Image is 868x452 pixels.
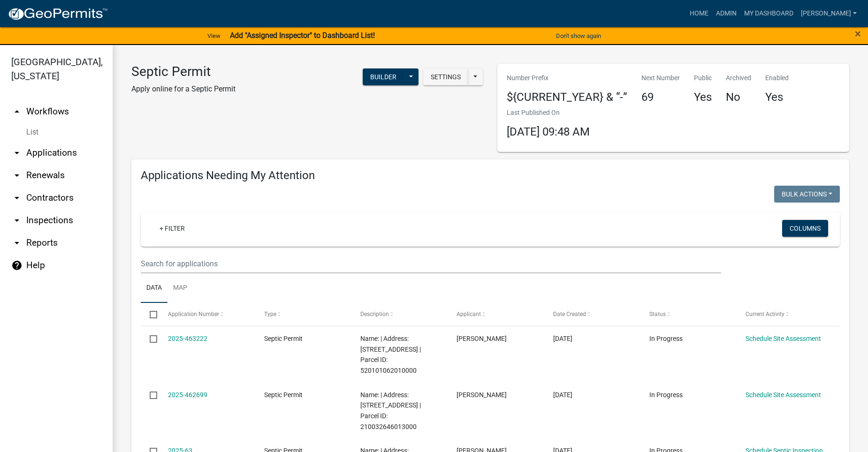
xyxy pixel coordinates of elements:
[448,303,544,325] datatable-header-cell: Applicant
[141,273,168,303] a: Data
[686,5,712,23] a: Home
[649,391,683,399] span: In Progress
[360,335,421,374] span: Name: | Address: 2385 HOLLIWELL BRIDGE RD | Parcel ID: 520101062010000
[797,5,860,23] a: [PERSON_NAME]
[649,311,666,317] span: Status
[774,186,840,203] button: Bulk Actions
[765,90,789,104] h4: Yes
[255,303,351,325] datatable-header-cell: Type
[11,106,23,117] i: arrow_drop_up
[360,311,389,317] span: Description
[11,170,23,181] i: arrow_drop_down
[694,73,712,83] p: Public
[11,260,23,271] i: help
[855,28,861,39] button: Close
[131,64,236,80] h3: Septic Permit
[737,303,833,325] datatable-header-cell: Current Activity
[360,391,421,430] span: Name: | Address: 1428 HOGBACK BRIDGE RD | Parcel ID: 210032646013000
[746,311,784,317] span: Current Activity
[507,125,590,138] span: [DATE] 09:48 AM
[726,90,751,104] h4: No
[746,335,821,342] a: Schedule Site Assessment
[264,335,303,342] span: Septic Permit
[544,303,640,325] datatable-header-cell: Date Created
[168,335,207,342] a: 2025-463222
[11,237,23,249] i: arrow_drop_down
[351,303,448,325] datatable-header-cell: Description
[141,303,159,325] datatable-header-cell: Select
[141,169,840,182] h4: Applications Needing My Attention
[855,27,861,40] span: ×
[141,254,721,273] input: Search for applications
[712,5,740,23] a: Admin
[457,311,481,317] span: Applicant
[726,73,751,83] p: Archived
[640,303,737,325] datatable-header-cell: Status
[552,28,605,44] button: Don't show again
[457,335,507,342] span: Rick Rogers
[649,335,683,342] span: In Progress
[765,73,789,83] p: Enabled
[204,28,224,44] a: View
[152,220,192,237] a: + Filter
[553,311,586,317] span: Date Created
[230,31,375,40] strong: Add "Assigned Inspector" to Dashboard List!
[782,220,828,237] button: Columns
[641,73,680,83] p: Next Number
[363,68,404,85] button: Builder
[11,215,23,226] i: arrow_drop_down
[507,108,590,118] p: Last Published On
[553,335,572,342] span: 08/13/2025
[746,391,821,399] a: Schedule Site Assessment
[553,391,572,399] span: 08/12/2025
[264,391,303,399] span: Septic Permit
[694,90,712,104] h4: Yes
[457,391,507,399] span: Rick Rogers
[168,273,193,303] a: Map
[641,90,680,104] h4: 69
[11,147,23,158] i: arrow_drop_down
[507,73,627,83] p: Number Prefix
[168,391,207,399] a: 2025-462699
[11,192,23,203] i: arrow_drop_down
[507,90,627,104] h4: ${CURRENT_YEAR} & “-”
[264,311,276,317] span: Type
[423,68,468,85] button: Settings
[168,311,219,317] span: Application Number
[159,303,255,325] datatable-header-cell: Application Number
[740,5,797,23] a: My Dashboard
[131,83,236,95] p: Apply online for a Septic Permit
